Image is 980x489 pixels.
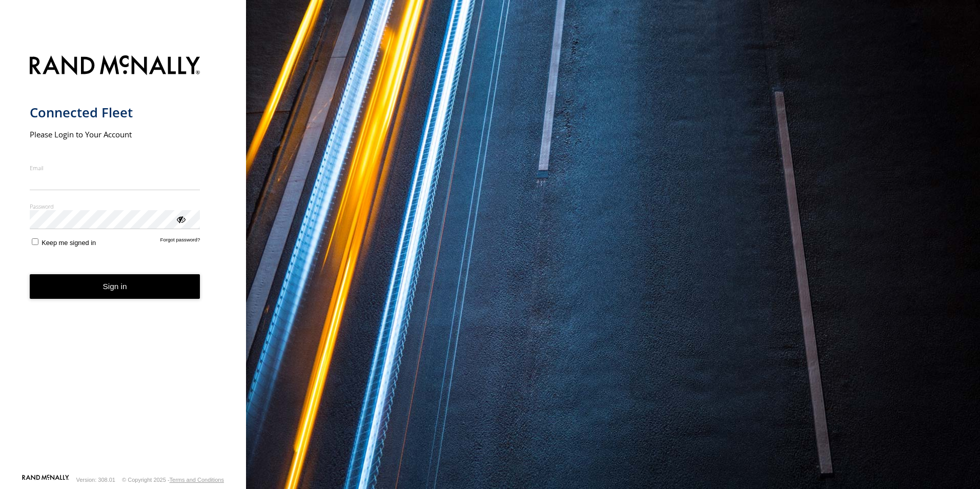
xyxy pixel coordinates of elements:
[30,274,200,299] button: Sign in
[160,237,200,247] a: Forgot password?
[170,477,224,483] a: Terms and Conditions
[30,202,200,210] label: Password
[30,49,217,474] form: main
[30,164,200,172] label: Email
[30,129,200,139] h2: Please Login to Your Account
[42,239,96,247] span: Keep me signed in
[32,238,38,245] input: Keep me signed in
[30,104,200,121] h1: Connected Fleet
[30,53,200,79] img: Rand McNally
[122,477,224,483] div: © Copyright 2025 -
[76,477,115,483] div: Version: 308.01
[175,214,186,224] div: ViewPassword
[22,475,69,485] a: Visit our Website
